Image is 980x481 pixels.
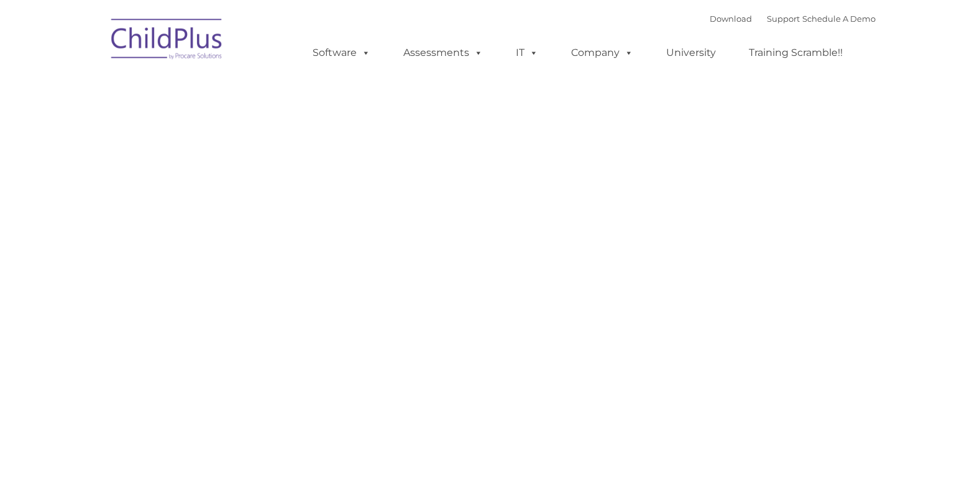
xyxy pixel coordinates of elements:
[710,14,752,24] a: Download
[710,14,876,24] font: |
[503,40,551,65] a: IT
[767,14,800,24] a: Support
[300,40,383,65] a: Software
[736,40,855,65] a: Training Scramble!!
[654,40,728,65] a: University
[391,40,495,65] a: Assessments
[105,10,229,72] img: ChildPlus by Procare Solutions
[802,14,876,24] a: Schedule A Demo
[559,40,646,65] a: Company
